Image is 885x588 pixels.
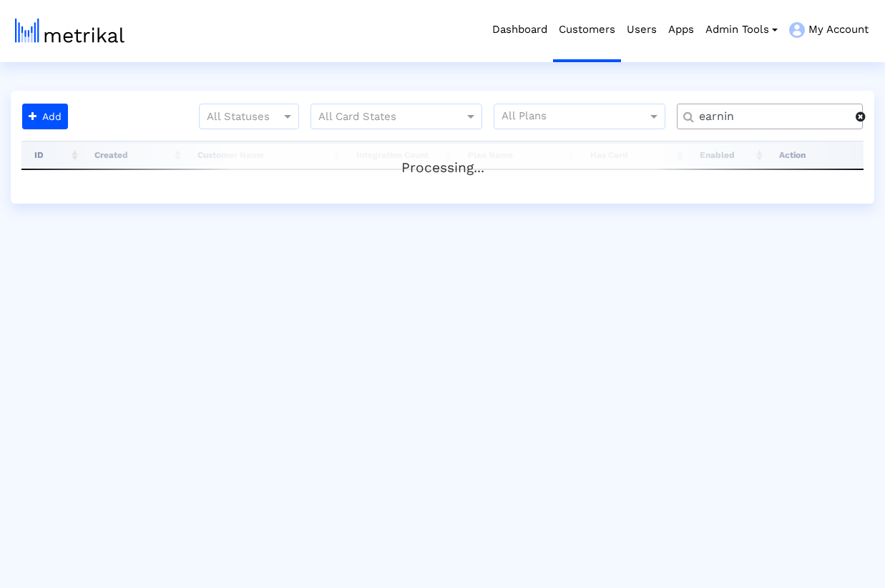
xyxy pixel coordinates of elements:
input: All Plans [502,108,650,126]
th: ID [21,141,82,169]
button: Add [22,104,68,129]
th: Created [82,141,184,169]
div: Processing... [21,144,864,172]
th: Plan Name [455,141,577,169]
th: Has Card [577,141,687,169]
th: Enabled [687,141,766,169]
input: All Card States [318,108,449,126]
img: metrical-logo-light.png [15,19,124,43]
th: Action [766,141,864,169]
th: Customer Name [185,141,343,169]
th: Integration Count [343,141,455,169]
input: Customer Name [689,109,856,124]
img: my-account-menu-icon.png [789,22,805,38]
